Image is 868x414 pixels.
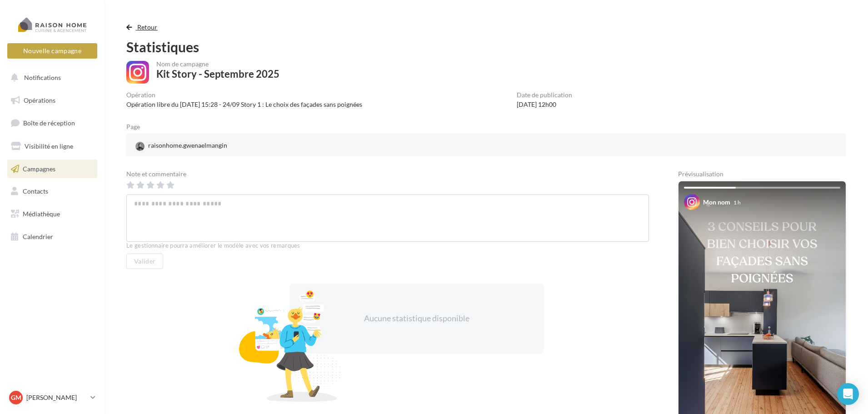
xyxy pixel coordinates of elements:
[733,199,741,206] div: 1 h
[24,74,61,81] span: Notifications
[126,171,649,177] div: Note et commentaire
[25,142,73,150] span: Visibilité en ligne
[7,389,97,406] a: GM [PERSON_NAME]
[156,69,279,79] div: Kit Story - Septembre 2025
[5,113,99,133] a: Boîte de réception
[126,254,163,269] button: Valider
[137,23,158,31] span: Retour
[26,393,87,402] p: [PERSON_NAME]
[134,139,229,153] div: raisonhome.gwenaelmangin
[126,100,362,109] div: Opération libre du [DATE] 15:28 - 24/09 Story 1 : Le choix des façades sans poignées
[156,61,279,67] div: Nom de campagne
[23,187,48,195] span: Contacts
[837,383,859,405] div: Open Intercom Messenger
[126,92,362,98] div: Opération
[5,137,99,156] a: Visibilité en ligne
[126,242,649,250] div: Le gestionnaire pourra améliorer le modèle avec vos remarques
[5,182,99,201] a: Contacts
[517,100,572,109] div: [DATE] 12h00
[24,96,55,104] span: Opérations
[7,43,97,59] button: Nouvelle campagne
[678,171,846,177] div: Prévisualisation
[134,139,369,153] a: raisonhome.gwenaelmangin
[5,91,99,110] a: Opérations
[5,160,99,179] a: Campagnes
[5,205,99,224] a: Médiathèque
[5,227,99,246] a: Calendrier
[319,313,515,324] div: Aucune statistique disponible
[703,198,730,207] div: Mon nom
[126,124,147,130] div: Page
[23,233,53,240] span: Calendrier
[126,22,161,33] button: Retour
[23,165,55,172] span: Campagnes
[5,68,95,87] button: Notifications
[517,92,572,98] div: Date de publication
[11,393,21,402] span: GM
[23,119,75,127] span: Boîte de réception
[126,40,846,54] div: Statistiques
[23,210,60,218] span: Médiathèque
